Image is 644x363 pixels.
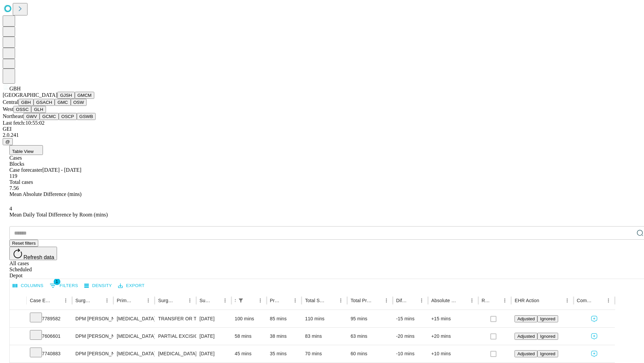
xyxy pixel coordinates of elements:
[13,106,32,113] button: OSSC
[3,99,18,105] span: Central
[75,328,110,345] div: DPM [PERSON_NAME]
[12,149,34,154] span: Table View
[71,99,87,106] button: OSW
[9,247,57,260] button: Refresh data
[517,334,535,339] span: Adjusted
[30,328,69,345] div: 7606601
[57,92,75,99] button: GJSH
[351,328,389,345] div: 63 mins
[11,281,45,291] button: Select columns
[515,298,539,303] div: EHR Action
[431,310,475,327] div: +15 mins
[211,296,220,305] button: Sort
[75,310,110,327] div: DPM [PERSON_NAME]
[537,350,558,357] button: Ignored
[458,296,467,305] button: Sort
[235,328,263,345] div: 58 mins
[3,113,23,119] span: Northeast
[75,298,92,303] div: Surgeon Name
[9,240,38,247] button: Reset filters
[34,99,55,106] button: GSACH
[382,296,391,305] button: Menu
[540,351,555,356] span: Ignored
[158,310,193,327] div: TRANSFER OR TRANSPLANT SINGLE TENDON LEG DEEP
[500,296,509,305] button: Menu
[3,132,641,138] div: 2.0.241
[577,298,594,303] div: Comments
[83,281,114,291] button: Density
[351,345,389,362] div: 60 mins
[200,345,228,362] div: [DATE]
[290,296,300,305] button: Menu
[540,296,549,305] button: Sort
[417,296,426,305] button: Menu
[144,296,153,305] button: Menu
[158,345,193,362] div: [MEDICAL_DATA] METATARSOPHALANGEAL JOINT
[9,145,43,155] button: Table View
[327,296,336,305] button: Sort
[40,113,59,120] button: GCMC
[467,296,477,305] button: Menu
[3,92,57,98] span: [GEOGRAPHIC_DATA]
[61,296,70,305] button: Menu
[75,345,110,362] div: DPM [PERSON_NAME]
[236,296,246,305] div: 1 active filter
[540,334,555,339] span: Ignored
[9,167,42,173] span: Case forecaster
[23,113,40,120] button: GWV
[562,296,572,305] button: Menu
[59,113,77,120] button: OSCP
[9,212,108,217] span: Mean Daily Total Difference by Room (mins)
[200,310,228,327] div: [DATE]
[515,350,537,357] button: Adjusted
[30,345,69,362] div: 7740883
[270,345,299,362] div: 35 mins
[336,296,345,305] button: Menu
[102,296,112,305] button: Menu
[431,345,475,362] div: +10 mins
[517,316,535,321] span: Adjusted
[537,333,558,340] button: Ignored
[540,316,555,321] span: Ignored
[30,310,69,327] div: 7789582
[372,296,382,305] button: Sort
[396,310,425,327] div: -15 mins
[200,328,228,345] div: [DATE]
[117,328,151,345] div: [MEDICAL_DATA]
[256,296,265,305] button: Menu
[54,278,60,285] span: 1
[431,328,475,345] div: +20 mins
[396,345,425,362] div: -10 mins
[3,106,13,112] span: West
[23,254,54,260] span: Refresh data
[3,138,13,145] button: @
[537,315,558,322] button: Ignored
[116,281,146,291] button: Export
[491,296,500,305] button: Sort
[93,296,102,305] button: Sort
[270,310,299,327] div: 85 mins
[246,296,256,305] button: Sort
[305,328,344,345] div: 83 mins
[281,296,290,305] button: Sort
[52,296,61,305] button: Sort
[9,206,12,211] span: 4
[13,331,23,342] button: Expand
[396,298,407,303] div: Difference
[351,298,372,303] div: Total Predicted Duration
[270,298,281,303] div: Predicted In Room Duration
[200,298,210,303] div: Surgery Date
[3,120,45,126] span: Last fetch: 10:55:02
[594,296,604,305] button: Sort
[431,298,457,303] div: Absolute Difference
[236,296,246,305] button: Show filters
[482,298,490,303] div: Resolved in EHR
[220,296,230,305] button: Menu
[117,310,151,327] div: [MEDICAL_DATA]
[351,310,389,327] div: 95 mins
[235,310,263,327] div: 100 mins
[134,296,144,305] button: Sort
[75,92,94,99] button: GMCM
[3,126,641,132] div: GEI
[55,99,70,106] button: GMC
